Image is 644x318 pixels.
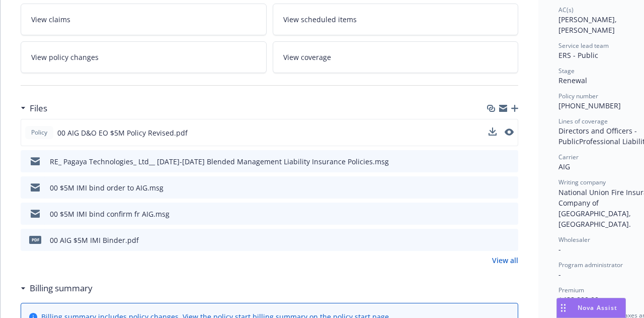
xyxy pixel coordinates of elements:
[29,236,41,243] span: pdf
[21,102,47,115] div: Files
[30,102,47,115] h3: Files
[558,76,587,85] span: Renewal
[558,286,584,294] span: Premium
[557,298,570,317] div: Drag to move
[558,153,579,161] span: Carrier
[558,261,623,269] span: Program administrator
[558,15,619,35] span: [PERSON_NAME], [PERSON_NAME]
[489,182,497,193] button: download file
[50,156,389,167] div: RE_ Pagaya Technologies_ Ltd__ [DATE]-[DATE] Blended Management Liability Insurance Policies.msg
[505,129,514,136] button: preview file
[578,303,617,312] span: Nova Assist
[505,128,514,138] button: preview file
[489,156,497,167] button: download file
[29,128,49,137] span: Policy
[489,209,497,219] button: download file
[558,235,590,244] span: Wholesaler
[505,156,514,167] button: preview file
[273,4,519,35] a: View scheduled items
[558,178,606,186] span: Writing company
[283,52,331,62] span: View coverage
[505,182,514,193] button: preview file
[273,41,519,73] a: View coverage
[50,235,139,245] div: 00 AIG $5M IMI Binder.pdf
[558,117,608,125] span: Lines of coverage
[558,50,598,60] span: ERS - Public
[558,6,574,14] span: AC(s)
[283,14,357,25] span: View scheduled items
[558,41,609,50] span: Service lead team
[558,295,599,304] span: $488,000.00
[21,282,93,295] div: Billing summary
[558,270,561,279] span: -
[50,182,164,193] div: 00 $5M IMI bind order to AIG.msg
[492,255,518,266] a: View all
[30,282,93,295] h3: Billing summary
[21,4,267,35] a: View claims
[558,92,598,100] span: Policy number
[505,209,514,219] button: preview file
[489,235,497,245] button: download file
[31,14,70,25] span: View claims
[57,128,188,138] span: 00 AIG D&O EO $5M Policy Revised.pdf
[558,126,639,146] span: Directors and Officers - Public
[31,52,99,62] span: View policy changes
[505,235,514,245] button: preview file
[489,128,497,138] button: download file
[558,101,621,110] span: [PHONE_NUMBER]
[558,244,561,254] span: -
[558,67,575,75] span: Stage
[21,41,267,73] a: View policy changes
[50,209,170,219] div: 00 $5M IMI bind confirm fr AIG.msg
[558,162,570,171] span: AIG
[489,128,497,136] button: download file
[556,298,626,318] button: Nova Assist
